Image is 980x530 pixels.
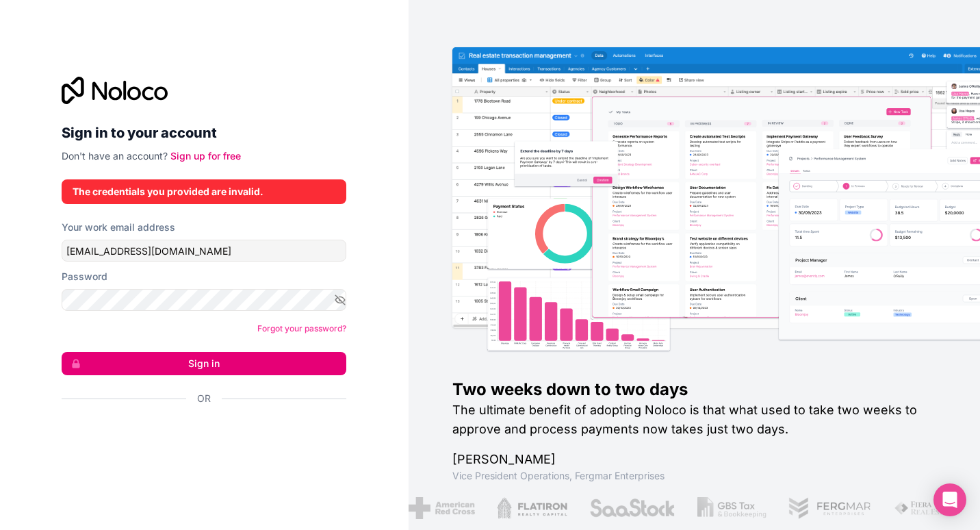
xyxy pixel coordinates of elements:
[62,220,175,234] label: Your work email address
[894,497,958,519] img: /assets/fiera-fwj2N5v4.png
[452,450,936,469] h1: [PERSON_NAME]
[73,185,335,199] div: The credentials you provided are invalid.
[62,352,346,375] button: Sign in
[408,497,474,519] img: /assets/american-red-cross-BAupjrZR.png
[197,392,211,405] span: Or
[62,270,107,283] label: Password
[452,401,936,439] h2: The ultimate benefit of adopting Noloco is that what used to take two weeks to approve and proces...
[62,289,346,311] input: Password
[62,150,168,162] span: Don't have an account?
[697,497,766,519] img: /assets/gbstax-C-GtDUiK.png
[589,497,675,519] img: /assets/saastock-C6Zbiodz.png
[452,469,936,483] h1: Vice President Operations , Fergmar Enterprises
[257,323,346,333] a: Forgot your password?
[788,497,872,519] img: /assets/fergmar-CudnrXN5.png
[55,420,342,451] iframe: Sign in with Google Button
[496,497,567,519] img: /assets/flatiron-C8eUkumj.png
[62,240,346,262] input: Email address
[933,483,966,516] div: Open Intercom Messenger
[62,121,346,145] h2: Sign in to your account
[170,150,241,162] a: Sign up for free
[452,379,936,401] h1: Two weeks down to two days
